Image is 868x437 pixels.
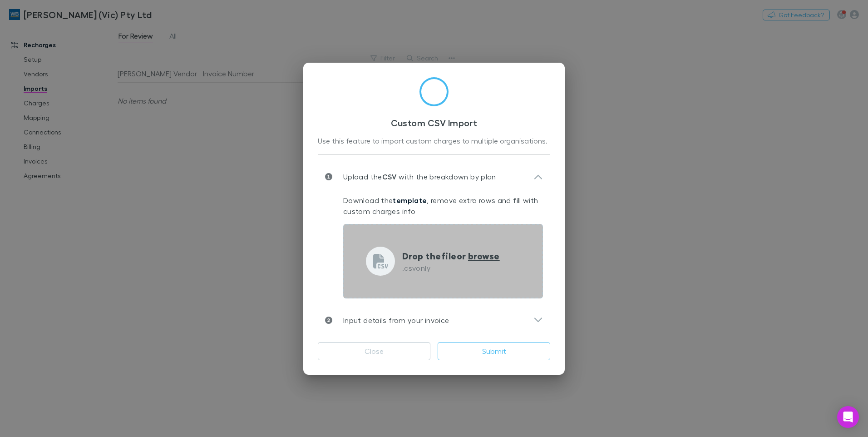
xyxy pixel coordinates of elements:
[332,315,449,326] p: Input details from your invoice
[468,250,500,262] span: browse
[318,135,550,147] div: Use this feature to import custom charges to multiple organisations.
[438,342,550,360] button: Submit
[402,263,500,273] p: .csv only
[318,117,550,128] h3: Custom CSV Import
[332,171,496,182] p: Upload the with the breakdown by plan
[318,342,430,360] button: Close
[318,306,550,335] div: Input details from your invoice
[402,249,500,263] p: Drop the file or
[318,162,550,191] div: Upload theCSV with the breakdown by plan
[837,406,859,428] div: Open Intercom Messenger
[393,196,427,205] a: template
[382,172,397,181] strong: CSV
[343,195,543,217] p: Download the , remove extra rows and fill with custom charges info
